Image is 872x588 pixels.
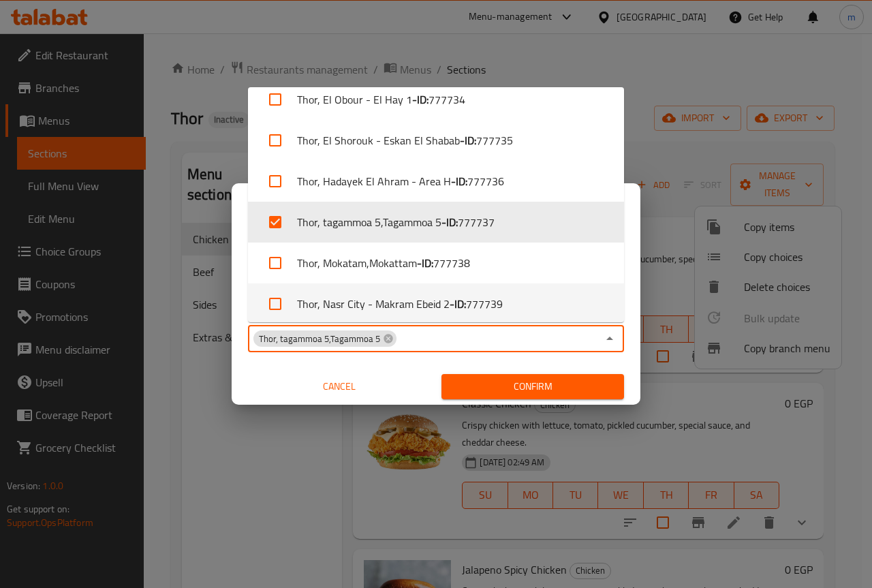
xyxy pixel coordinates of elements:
button: Close [600,329,619,348]
span: 777734 [429,91,465,108]
b: - ID: [441,214,458,230]
span: 777737 [458,214,495,230]
b: - ID: [460,132,476,149]
li: Thor, Nasr City - Makram Ebeid 2 [248,283,624,324]
button: Confirm [441,374,624,399]
b: - ID: [451,173,467,189]
span: 777739 [466,296,503,312]
li: Thor, tagammoa 5,Tagammoa 5 [248,202,624,243]
div: Thor, tagammoa 5,Tagammoa 5 [253,330,396,347]
span: 777735 [476,132,513,149]
b: - ID: [450,296,466,312]
b: - ID: [417,255,433,271]
span: 777738 [433,255,470,271]
span: Cancel [253,378,425,395]
span: Confirm [452,378,613,395]
li: Thor, El Shorouk - Eskan El Shabab [248,120,624,161]
b: - ID: [412,91,429,108]
span: Thor, tagammoa 5,Tagammoa 5 [253,332,386,345]
li: Thor, Hadayek El Ahram - Area H [248,161,624,202]
span: 777736 [467,173,504,189]
li: Thor, El Obour - El Hay 1 [248,79,624,120]
button: Cancel [248,374,431,399]
li: Thor, Mokatam,Mokattam [248,243,624,283]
